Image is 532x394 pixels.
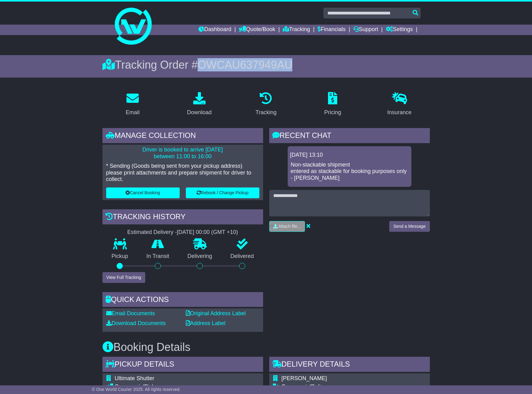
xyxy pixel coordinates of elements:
[282,384,311,390] span: Commercial
[183,90,216,119] a: Download
[102,341,430,353] h3: Booking Details
[137,253,178,260] p: In Transit
[102,272,145,283] button: View Full Tracking
[318,25,346,35] a: Financials
[283,25,310,35] a: Tracking
[186,320,226,326] a: Address Label
[221,253,263,260] p: Delivered
[122,90,143,119] a: Email
[269,128,430,145] div: RECENT CHAT
[115,384,233,390] div: Pickup
[102,292,263,309] div: Quick Actions
[353,25,378,35] a: Support
[177,229,238,236] div: [DATE] 00:00 (GMT +10)
[102,229,263,236] div: Estimated Delivery -
[106,187,180,198] button: Cancel Booking
[282,384,421,390] div: Delivery
[106,163,259,183] p: * Sending (Goods being sent from your pickup address) please print attachments and prepare shipme...
[255,108,276,117] div: Tracking
[324,108,341,117] div: Pricing
[383,90,416,119] a: Insurance
[387,108,412,117] div: Insurance
[102,128,263,145] div: Manage collection
[186,310,246,316] a: Original Address Label
[102,209,263,226] div: Tracking history
[198,58,292,71] span: OWCAU637949AU
[126,108,139,117] div: Email
[251,90,280,119] a: Tracking
[106,310,155,316] a: Email Documents
[115,375,154,381] span: Ultimate Shutter
[102,357,263,373] div: Pickup Details
[389,221,430,232] button: Send a Message
[282,375,327,381] span: [PERSON_NAME]
[102,253,138,260] p: Pickup
[186,187,259,198] button: Rebook / Change Pickup
[320,90,345,119] a: Pricing
[269,357,430,373] div: Delivery Details
[106,147,259,160] p: Driver is booked to arrive [DATE] between 11:00 to 16:00
[106,320,166,326] a: Download Documents
[239,25,275,35] a: Quote/Book
[291,162,408,182] p: Non-stackable shipment entered as stackable for booking purposes only - [PERSON_NAME]
[115,384,144,390] span: Commercial
[92,387,181,392] span: © One World Courier 2025. All rights reserved.
[102,58,430,71] div: Tracking Order #
[198,25,231,35] a: Dashboard
[187,108,212,117] div: Download
[386,25,413,35] a: Settings
[178,253,222,260] p: Delivering
[290,152,409,159] div: [DATE] 13:10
